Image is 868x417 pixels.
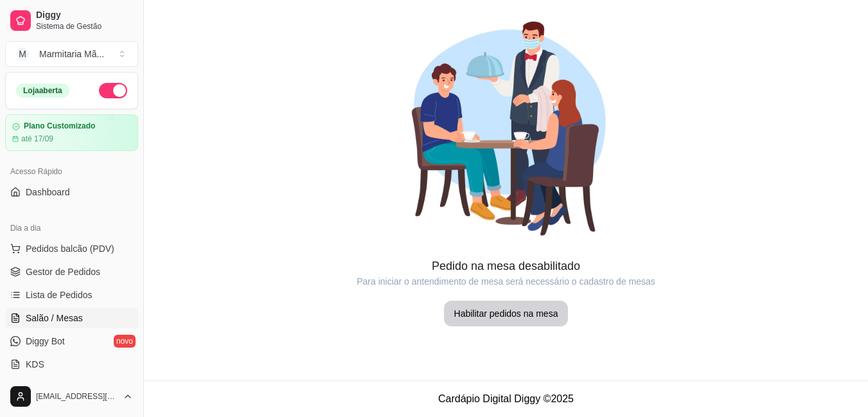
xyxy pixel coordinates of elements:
[5,218,138,238] div: Dia a dia
[444,301,569,326] button: Habilitar pedidos na mesa
[5,285,138,305] a: Lista de Pedidos
[99,83,127,98] button: Alterar Status
[16,48,29,60] span: M
[5,308,138,328] a: Salão / Mesas
[144,257,868,275] article: Pedido na mesa desabilitado
[5,238,138,259] button: Pedidos balcão (PDV)
[36,10,133,21] span: Diggy
[5,354,138,375] a: KDS
[21,134,53,144] article: até 17/09
[26,312,83,324] span: Salão / Mesas
[16,84,69,98] div: Loja aberta
[26,242,114,255] span: Pedidos balcão (PDV)
[5,41,138,67] button: Select a team
[144,275,868,288] article: Para iniciar o antendimento de mesa será necessário o cadastro de mesas
[36,391,118,402] span: [EMAIL_ADDRESS][DOMAIN_NAME]
[39,48,104,60] div: Marmitaria Mã ...
[26,186,70,199] span: Dashboard
[26,288,93,301] span: Lista de Pedidos
[5,262,138,282] a: Gestor de Pedidos
[5,161,138,182] div: Acesso Rápido
[5,381,138,412] button: [EMAIL_ADDRESS][DOMAIN_NAME]
[26,265,100,278] span: Gestor de Pedidos
[24,121,95,131] article: Plano Customizado
[5,182,138,202] a: Dashboard
[26,358,44,371] span: KDS
[36,21,133,31] span: Sistema de Gestão
[5,114,138,151] a: Plano Customizadoaté 17/09
[26,335,65,348] span: Diggy Bot
[5,331,138,351] a: Diggy Botnovo
[5,5,138,36] a: DiggySistema de Gestão
[144,380,868,417] footer: Cardápio Digital Diggy © 2025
